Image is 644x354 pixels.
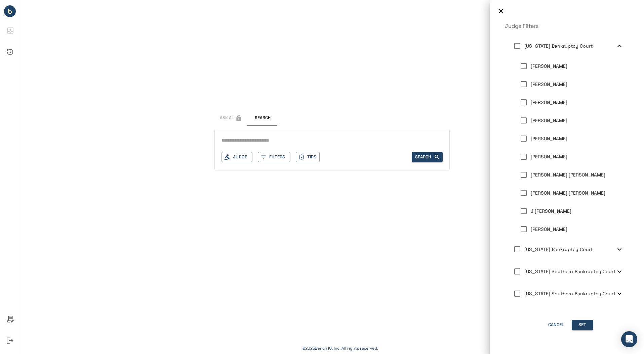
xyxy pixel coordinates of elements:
p: Judge Filters [505,22,629,30]
p: [PERSON_NAME] [PERSON_NAME] [531,190,605,197]
span: [US_STATE] Southern Bankruptcy Court [524,268,615,274]
p: [PERSON_NAME] [531,99,567,106]
div: [US_STATE] Bankruptcy Court [505,35,629,57]
span: [US_STATE] Bankruptcy Court [524,43,593,49]
p: [PERSON_NAME] [531,135,567,142]
p: [PERSON_NAME] [531,117,567,124]
div: Open Intercom Messenger [621,331,637,347]
p: J [PERSON_NAME] [531,208,571,215]
p: [PERSON_NAME] [531,226,567,233]
p: [PERSON_NAME] [PERSON_NAME] [531,171,605,179]
div: [US_STATE] Bankruptcy Court [505,238,629,260]
div: [US_STATE] Southern Bankruptcy Court [505,260,629,283]
p: [PERSON_NAME] [531,63,567,70]
button: Set [572,320,593,330]
span: [US_STATE] Bankruptcy Court [524,246,593,252]
p: [PERSON_NAME] [531,81,567,88]
p: [PERSON_NAME] [531,153,567,160]
button: Cancel [546,320,567,330]
span: [US_STATE] Southern Bankruptcy Court [524,291,615,297]
div: [US_STATE] Southern Bankruptcy Court [505,283,629,305]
